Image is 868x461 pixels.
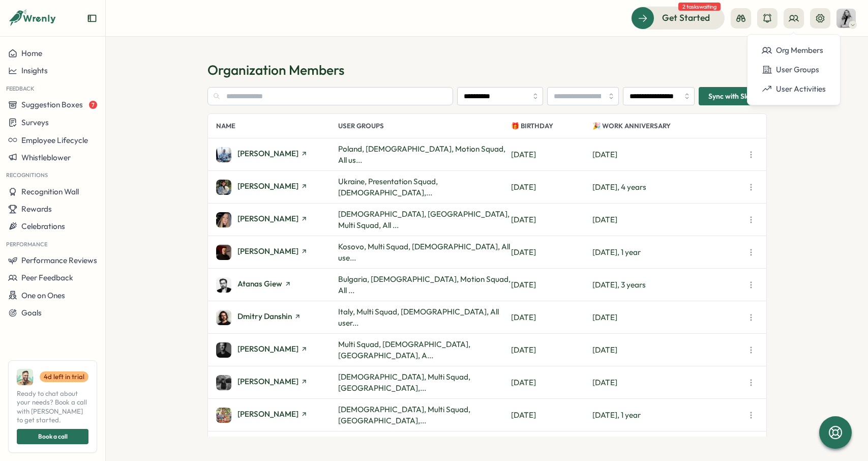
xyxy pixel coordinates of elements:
[21,100,83,109] span: Suggestion Boxes
[237,280,282,287] span: Atanas Giew
[21,204,52,214] span: Rewards
[762,64,826,75] div: User Groups
[511,344,592,356] p: [DATE]
[756,41,832,60] a: Org Members
[216,342,338,358] a: Eduan Viljoen[PERSON_NAME]
[216,375,231,390] img: Emily White
[511,114,592,138] p: 🎁 Birthday
[756,60,832,79] a: User Groups
[592,344,744,356] p: [DATE]
[338,144,505,165] span: Poland, [DEMOGRAPHIC_DATA], Motion Squad, All us...
[17,429,88,444] button: Book a call
[216,277,231,293] img: Atanas Giew
[678,3,721,11] span: 2 tasks waiting
[216,147,338,162] a: Adrian Lipinski[PERSON_NAME]
[592,377,744,388] p: [DATE]
[237,150,298,157] span: [PERSON_NAME]
[708,88,757,105] span: Sync with Slack
[338,274,511,295] span: Bulgaria, [DEMOGRAPHIC_DATA], Motion Squad, All ...
[237,247,298,255] span: [PERSON_NAME]
[237,182,298,190] span: [PERSON_NAME]
[592,182,744,193] p: [DATE], 4 years
[237,312,292,320] span: Dmitry Danshin
[216,114,338,138] p: Name
[662,11,710,24] span: Get Started
[21,48,42,58] span: Home
[216,212,338,227] a: Anna Ulianova[PERSON_NAME]
[216,147,231,162] img: Adrian Lipinski
[511,410,592,421] p: [DATE]
[21,273,73,282] span: Peer Feedback
[87,13,97,23] button: Expand sidebar
[237,410,298,418] span: [PERSON_NAME]
[756,79,832,99] a: User Activities
[592,149,744,160] p: [DATE]
[216,408,338,423] a: Eone Louw[PERSON_NAME]
[338,405,470,425] span: [DEMOGRAPHIC_DATA], Multi Squad, [GEOGRAPHIC_DATA],...
[699,87,767,105] button: Sync with Slack
[216,310,231,325] img: Dmitry Danshin
[21,291,65,300] span: One on Ones
[338,209,510,230] span: [DEMOGRAPHIC_DATA], [GEOGRAPHIC_DATA], Multi Squad, All ...
[511,214,592,225] p: [DATE]
[21,187,79,196] span: Recognition Wall
[511,247,592,258] p: [DATE]
[338,307,499,328] span: Italy, Multi Squad, [DEMOGRAPHIC_DATA], All user...
[511,377,592,388] p: [DATE]
[338,372,470,393] span: [DEMOGRAPHIC_DATA], Multi Squad, [GEOGRAPHIC_DATA],...
[592,312,744,323] p: [DATE]
[89,101,97,109] span: 7
[21,118,49,127] span: Surveys
[216,342,231,358] img: Eduan Viljoen
[21,221,65,231] span: Celebrations
[631,7,725,29] button: Get Started
[592,114,744,138] p: 🎉 Work Anniversary
[237,215,298,222] span: [PERSON_NAME]
[207,61,767,79] h1: Organization Members
[511,312,592,323] p: [DATE]
[17,369,33,385] img: Ali Khan
[21,153,71,162] span: Whistleblower
[592,247,744,258] p: [DATE], 1 year
[216,310,338,325] a: Dmitry DanshinDmitry Danshin
[762,45,826,56] div: Org Members
[592,279,744,291] p: [DATE], 3 years
[38,429,68,444] span: Book a call
[216,180,338,195] a: Alex Verbych[PERSON_NAME]
[511,279,592,291] p: [DATE]
[216,245,231,260] img: Asdren Beqiri
[216,180,231,195] img: Alex Verbych
[216,408,231,423] img: Eone Louw
[592,410,744,421] p: [DATE], 1 year
[237,378,298,385] span: [PERSON_NAME]
[21,66,48,75] span: Insights
[762,83,826,95] div: User Activities
[17,389,88,425] span: Ready to chat about your needs? Book a call with [PERSON_NAME] to get started.
[40,371,88,383] a: 4d left in trial
[216,212,231,227] img: Anna Ulianova
[836,9,856,28] img: Kira Elle Cole
[237,345,298,353] span: [PERSON_NAME]
[216,375,338,390] a: Emily White[PERSON_NAME]
[338,339,470,360] span: Multi Squad, [DEMOGRAPHIC_DATA], [GEOGRAPHIC_DATA], A...
[21,135,88,145] span: Employee Lifecycle
[21,255,97,265] span: Performance Reviews
[338,114,511,138] p: User Groups
[21,308,42,318] span: Goals
[511,182,592,193] p: [DATE]
[216,277,338,293] a: Atanas GiewAtanas Giew
[511,149,592,160] p: [DATE]
[338,177,438,197] span: Ukraine, Presentation Squad, [DEMOGRAPHIC_DATA],...
[592,214,744,225] p: [DATE]
[216,245,338,260] a: Asdren Beqiri[PERSON_NAME]
[338,242,510,263] span: Kosovo, Multi Squad, [DEMOGRAPHIC_DATA], All use...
